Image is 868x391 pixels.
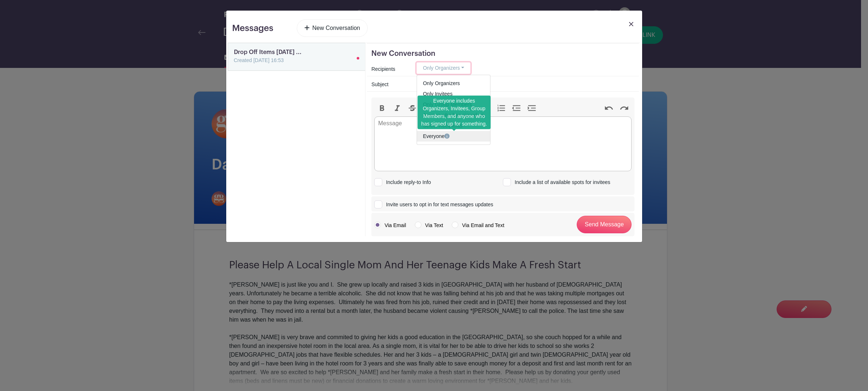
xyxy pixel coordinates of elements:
a: Only Organizers [417,78,490,89]
div: Everyone includes Organizers, Invitees, Group Members, and anyone who has signed up for something. [418,95,491,129]
button: Undo [601,103,617,113]
div: Include a list of available spots for invitees [512,179,610,186]
button: Numbers [494,103,509,113]
h3: Messages [232,23,273,34]
div: Invite users to opt in for text messages updates [383,201,493,208]
div: Include reply-to Info [383,179,431,186]
button: Redo [617,103,632,113]
img: close_button-5f87c8562297e5c2d7936805f587ecaba9071eb48480494691a3f1689db116b3.svg [629,22,633,26]
button: Increase Level [524,103,539,113]
h5: New Conversation [371,49,634,58]
button: Decrease Level [509,103,524,113]
a: New Conversation [297,19,368,37]
button: Bold [374,103,390,113]
button: Strikethrough [405,103,420,113]
a: Only Group Members [417,99,490,110]
a: Everyone [417,131,490,142]
input: Subject [417,78,634,89]
div: Recipients [367,64,412,74]
input: Send Message [577,216,632,233]
button: Only Organizers [417,62,470,74]
a: Select Recipients [417,120,490,131]
div: Subject [367,79,412,90]
label: Via Email and Text [452,222,504,229]
a: Only Invitees [417,89,490,99]
label: Via Email [374,222,406,229]
button: Italic [390,103,405,113]
label: Via Text [415,222,443,229]
a: Anyone who has signed up [417,110,490,120]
